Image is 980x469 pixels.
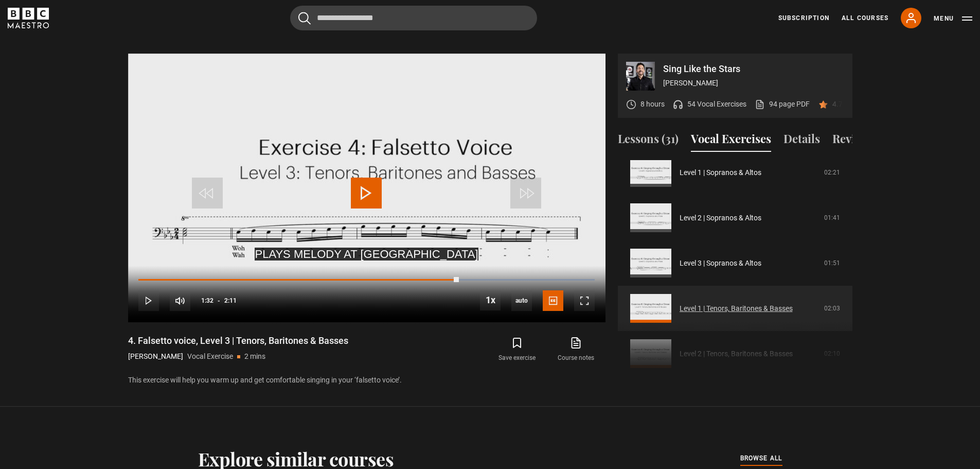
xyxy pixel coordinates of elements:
[574,290,595,311] button: Fullscreen
[298,12,311,25] button: Submit the search query
[740,453,782,464] a: browse all
[290,6,537,30] input: Search
[687,99,746,110] p: 54 Vocal Exercises
[546,335,605,364] a: Course notes
[783,130,820,152] button: Details
[187,351,233,362] p: Vocal Exercise
[170,290,190,311] button: Mute
[488,335,546,364] button: Save exercise
[128,335,348,347] h1: 4. Falsetto voice, Level 3 | Tenors, Baritones & Basses
[832,130,897,152] button: Reviews (60)
[201,291,213,310] span: 1:32
[842,13,888,23] a: All Courses
[663,64,844,74] p: Sing Like the Stars
[755,99,810,110] a: 94 page PDF
[128,351,183,362] p: [PERSON_NAME]
[680,167,761,178] a: Level 1 | Sopranos & Altos
[618,130,679,152] button: Lessons (31)
[680,213,761,223] a: Level 2 | Sopranos & Altos
[244,351,265,362] p: 2 mins
[543,290,563,311] button: Captions
[680,303,793,314] a: Level 1 | Tenors, Baritones & Basses
[778,13,829,23] a: Subscription
[680,258,761,269] a: Level 3 | Sopranos & Altos
[511,290,532,311] div: Current quality: 360p
[740,453,782,463] span: browse all
[511,290,532,311] span: auto
[224,291,237,310] span: 2:11
[934,13,972,24] button: Toggle navigation
[128,375,605,386] p: This exercise will help you warm up and get comfortable singing in your ‘falsetto voice’.
[138,290,159,311] button: Play
[663,78,844,89] p: [PERSON_NAME]
[138,279,594,281] div: Progress Bar
[218,297,220,304] span: -
[691,130,771,152] button: Vocal Exercises
[128,54,605,322] video-js: Video Player
[640,99,665,110] p: 8 hours
[8,8,49,28] svg: BBC Maestro
[480,290,501,310] button: Playback Rate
